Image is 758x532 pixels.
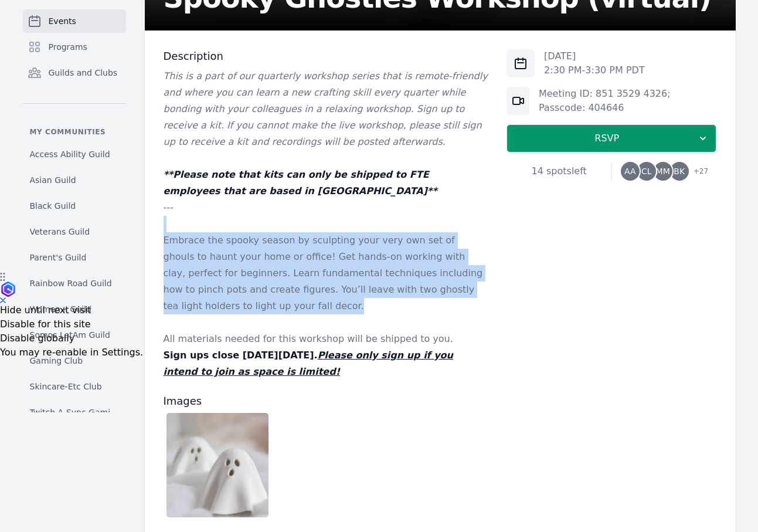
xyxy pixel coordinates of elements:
em: **Please note that kits can only be shipped to FTE employees that are based in [GEOGRAPHIC_DATA]** [164,169,437,196]
p: [DATE] [544,49,645,63]
h3: Description [164,49,488,63]
span: Rainbow Road Guild [30,277,112,289]
span: MM [656,167,670,175]
p: All materials needed for this workshop will be shipped to you. [164,331,488,347]
a: Skincare-Etc Club [23,376,126,397]
a: Black Guild [23,195,126,216]
span: Veterans Guild [30,226,90,238]
a: Somos LatAm Guild [23,324,126,345]
img: Screenshot%202025-08-18%20at%2011.44.36%E2%80%AFAM.png [166,413,269,517]
p: 2:30 PM - 3:30 PM PDT [544,63,645,77]
span: Twitch A-Sync Gaming (TAG) Club [30,406,119,418]
span: Parent's Guild [30,252,87,263]
h3: Images [164,394,488,408]
a: Parent's Guild [23,247,126,268]
span: Skincare-Etc Club [30,381,102,392]
a: Twitch A-Sync Gaming (TAG) Club [23,402,126,423]
span: AA [624,167,636,175]
span: Asian Guild [30,174,76,186]
p: Embrace the spooky season by sculpting your very own set of ghouls to haunt your home or office! ... [164,232,488,314]
span: RSVP [516,131,697,145]
span: Black Guild [30,200,76,212]
strong: Sign ups close [DATE][DATE]. [164,350,453,377]
div: 14 spots left [507,164,611,178]
span: Access Ability Guild [30,148,110,160]
a: Rainbow Road Guild [23,273,126,294]
p: My communities [23,127,126,137]
a: Access Ability Guild [23,144,126,165]
p: --- [164,199,488,216]
em: This is a part of our quarterly workshop series that is remote-friendly and where you can learn a... [164,70,488,147]
span: Women+ Guild [30,303,91,315]
a: Guilds and Clubs [23,61,126,84]
span: BK [674,167,685,175]
a: Women+ Guild [23,299,126,320]
a: Meeting ID: 851 3529 4326; Passcode: 404646 [539,88,671,113]
u: Please only sign up if you intend to join as space is limited! [164,350,453,377]
span: + 27 [686,164,708,181]
span: Gaming Club [30,355,83,367]
span: Programs [49,41,87,53]
span: Guilds and Clubs [49,67,118,79]
a: Veterans Guild [23,221,126,242]
span: Somos LatAm Guild [30,329,110,341]
a: Gaming Club [23,350,126,371]
nav: Sidebar [23,9,126,412]
a: Events [23,9,126,33]
button: RSVP [507,124,716,153]
a: Asian Guild [23,170,126,191]
span: Events [49,15,76,27]
a: Programs [23,35,126,59]
span: CL [641,167,652,175]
